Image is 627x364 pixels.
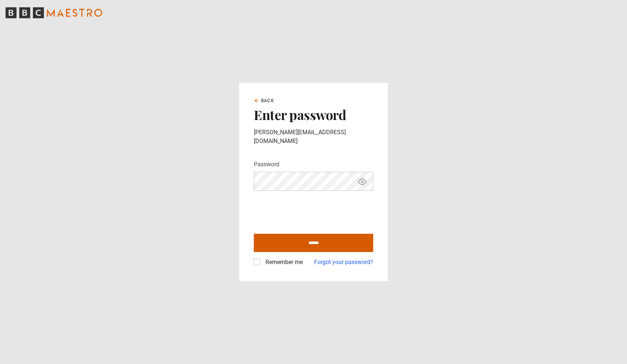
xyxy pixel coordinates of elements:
[254,197,365,225] iframe: reCAPTCHA
[5,7,102,18] svg: BBC Maestro
[261,97,274,104] span: Back
[254,160,279,169] label: Password
[356,175,368,188] button: Show password
[254,128,373,146] p: [PERSON_NAME][EMAIL_ADDRESS][DOMAIN_NAME]
[254,107,373,122] h2: Enter password
[254,97,274,104] a: Back
[263,258,303,267] label: Remember me
[314,258,373,267] a: Forgot your password?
